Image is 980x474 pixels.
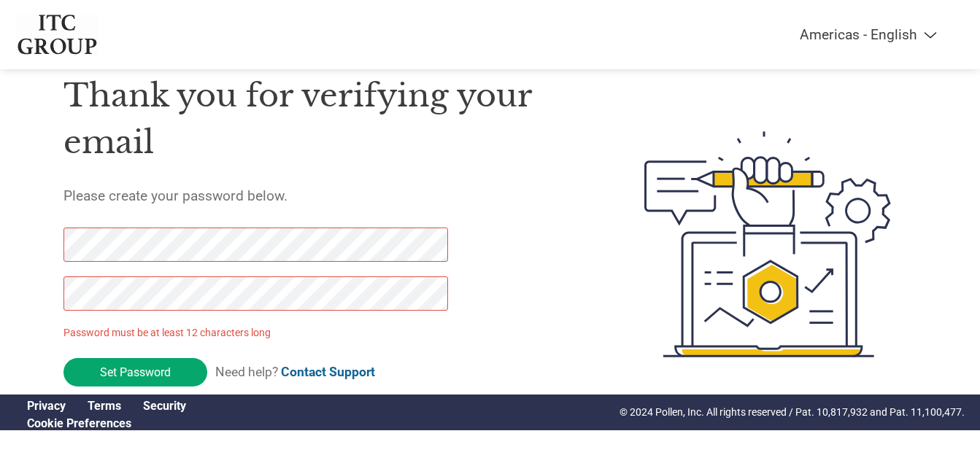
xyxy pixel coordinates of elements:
img: create-password [618,51,917,438]
input: Set Password [63,358,207,386]
p: © 2024 Pollen, Inc. All rights reserved / Pat. 10,817,932 and Pat. 11,100,477. [620,405,965,420]
span: Need help? [215,365,375,379]
a: Privacy [27,399,66,413]
a: Terms [88,399,121,413]
img: ITC Group [16,15,99,55]
p: Password must be at least 12 characters long [63,325,453,341]
h5: Please create your password below. [63,187,576,204]
a: Security [143,399,186,413]
a: Cookie Preferences, opens a dedicated popup modal window [27,416,131,430]
a: Contact Support [281,365,375,379]
h1: Thank you for verifying your email [63,72,576,166]
div: Open Cookie Preferences Modal [16,416,197,430]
